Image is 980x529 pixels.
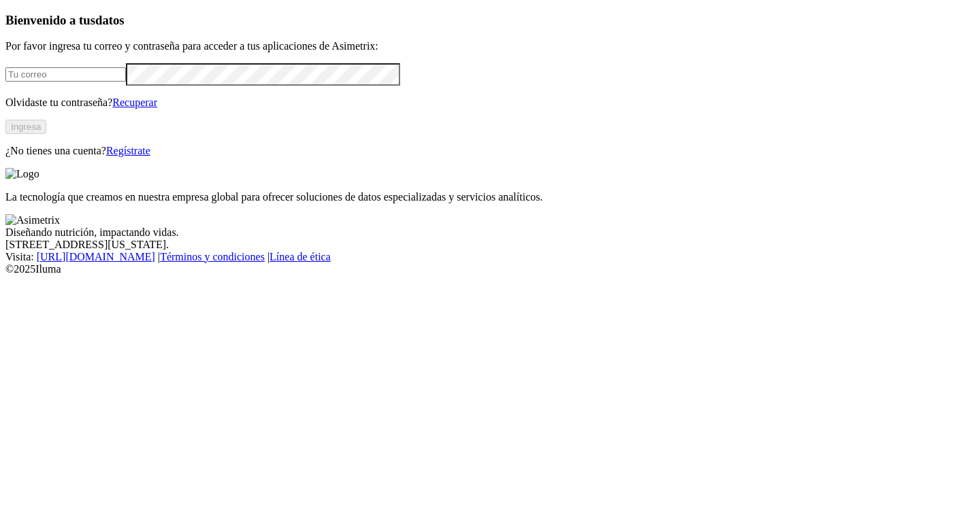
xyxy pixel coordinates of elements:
[160,251,265,262] a: Términos y condiciones
[5,40,975,52] p: Por favor ingresa tu correo y contraseña para acceder a tus aplicaciones de Asimetrix:
[37,251,155,262] a: [URL][DOMAIN_NAME]
[5,120,46,134] button: Ingresa
[5,251,975,263] div: Visita : | |
[112,97,157,108] a: Recuperar
[5,263,975,275] div: © 2025 Iluma
[106,145,150,156] a: Regístrate
[5,67,126,82] input: Tu correo
[5,97,975,109] p: Olvidaste tu contraseña?
[5,226,975,239] div: Diseñando nutrición, impactando vidas.
[5,168,39,180] img: Logo
[95,13,125,27] span: datos
[5,13,975,28] h3: Bienvenido a tus
[5,214,60,226] img: Asimetrix
[5,191,975,203] p: La tecnología que creamos en nuestra empresa global para ofrecer soluciones de datos especializad...
[5,145,975,157] p: ¿No tienes una cuenta?
[5,239,975,251] div: [STREET_ADDRESS][US_STATE].
[269,251,331,262] a: Línea de ética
